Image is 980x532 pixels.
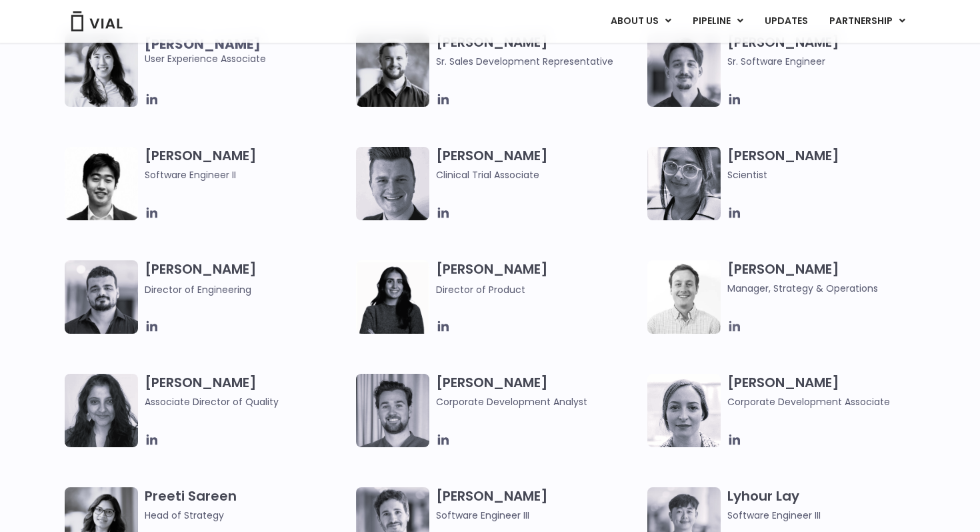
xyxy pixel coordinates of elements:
img: Headshot of smiling man named Collin [356,147,429,220]
span: User Experience Associate [145,37,349,66]
span: Corporate Development Analyst [436,394,641,409]
h3: [PERSON_NAME] [727,33,932,69]
h3: [PERSON_NAME] [727,260,932,296]
img: Fran [647,33,721,107]
img: Vial Logo [70,11,123,31]
img: Headshot of smiling woman named Beatrice [647,374,721,447]
a: UPDATES [754,10,818,33]
h3: [PERSON_NAME] [436,33,641,69]
span: Director of Engineering [145,283,251,296]
span: Clinical Trial Associate [436,168,641,182]
h3: [PERSON_NAME] [727,374,932,409]
a: PIPELINEMenu Toggle [682,10,753,33]
h3: Preeti Sareen [145,487,349,523]
img: Image of smiling man named Hugo [356,33,429,107]
span: Head of Strategy [145,508,349,523]
h3: [PERSON_NAME] [145,374,349,409]
a: ABOUT USMenu Toggle [600,10,681,33]
h3: [PERSON_NAME] [436,147,641,182]
h3: [PERSON_NAME] [436,374,641,409]
span: Software Engineer III [727,508,932,523]
h3: [PERSON_NAME] [436,260,641,297]
a: PARTNERSHIPMenu Toggle [819,10,916,33]
img: Headshot of smiling woman named Bhavika [65,374,138,447]
span: Associate Director of Quality [145,394,349,409]
img: Smiling woman named Ira [356,260,429,334]
span: Manager, Strategy & Operations [727,281,932,296]
img: Kyle Mayfield [647,260,721,334]
span: Corporate Development Associate [727,394,932,409]
img: Igor [65,260,138,334]
span: Sr. Software Engineer [727,54,932,69]
b: [PERSON_NAME] [145,35,261,53]
h3: [PERSON_NAME] [436,487,641,523]
img: Headshot of smiling woman named Anjali [647,147,721,220]
span: Scientist [727,168,932,182]
span: Sr. Sales Development Representative [436,54,641,69]
h3: [PERSON_NAME] [145,260,349,297]
h3: [PERSON_NAME] [145,147,349,182]
span: Director of Product [436,283,525,296]
h3: [PERSON_NAME] [727,147,932,182]
h3: Lyhour Lay [727,487,932,523]
span: Software Engineer II [145,168,349,182]
span: Software Engineer III [436,508,641,523]
img: Jason Zhang [65,147,138,220]
img: Image of smiling man named Thomas [356,374,429,447]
